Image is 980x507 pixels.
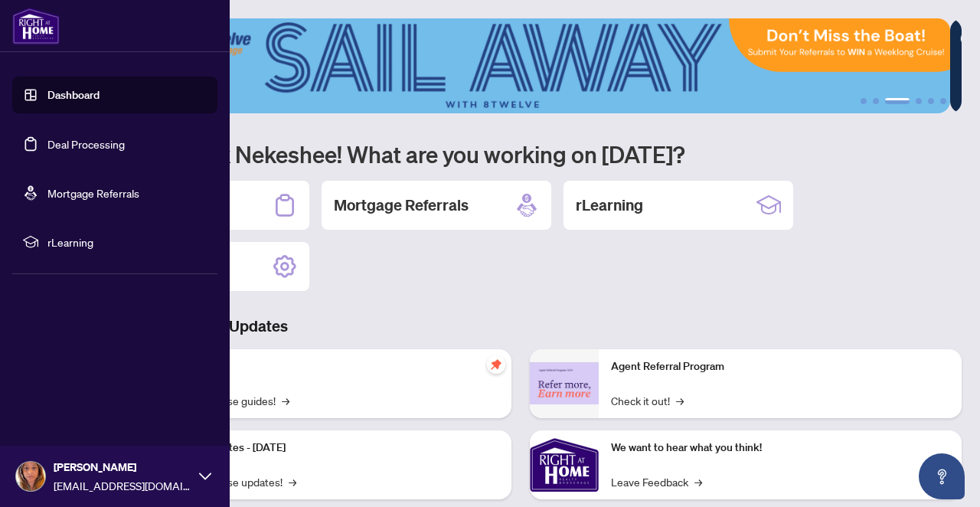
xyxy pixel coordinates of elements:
[694,473,702,490] span: →
[54,477,191,494] span: [EMAIL_ADDRESS][DOMAIN_NAME]
[289,473,296,490] span: →
[334,195,469,216] h2: Mortgage Referrals
[861,98,867,104] button: 1
[47,234,207,250] span: rLearning
[611,440,949,456] p: We want to hear what you think!
[928,98,934,104] button: 5
[161,440,499,456] p: Platform Updates - [DATE]
[80,18,950,113] img: Slide 2
[919,453,965,499] button: Open asap
[885,98,910,104] button: 3
[576,195,643,216] h2: rLearning
[940,98,946,104] button: 6
[16,462,45,491] img: Profile Icon
[47,88,100,102] a: Dashboard
[80,139,962,168] h1: Welcome back Nekeshee! What are you working on [DATE]?
[12,8,60,44] img: logo
[611,392,684,409] a: Check it out!→
[282,392,289,409] span: →
[611,473,702,490] a: Leave Feedback→
[487,355,505,374] span: pushpin
[530,430,599,499] img: We want to hear what you think!
[873,98,879,104] button: 2
[47,186,139,200] a: Mortgage Referrals
[54,459,191,476] span: [PERSON_NAME]
[611,358,949,375] p: Agent Referral Program
[47,137,125,151] a: Deal Processing
[80,316,962,337] h3: Brokerage & Industry Updates
[161,358,499,375] p: Self-Help
[676,392,684,409] span: →
[916,98,922,104] button: 4
[530,362,599,404] img: Agent Referral Program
